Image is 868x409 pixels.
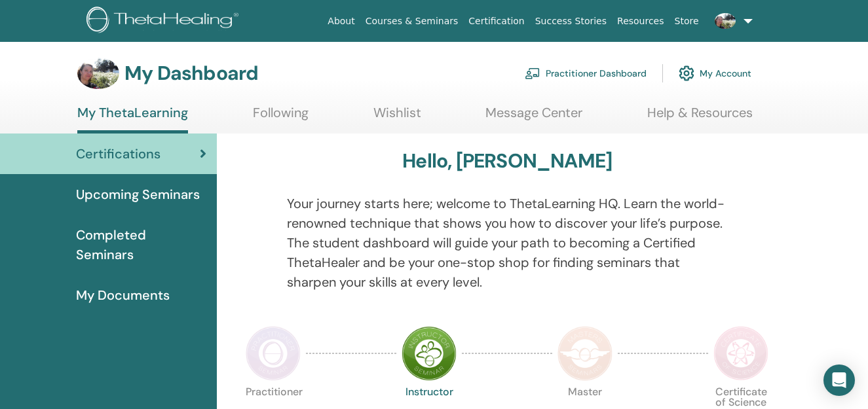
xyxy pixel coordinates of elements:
[402,149,612,173] h3: Hello, [PERSON_NAME]
[679,59,751,88] a: My Account
[360,9,464,33] a: Courses & Seminars
[373,105,421,130] a: Wishlist
[647,105,753,130] a: Help & Resources
[525,67,540,79] img: chalkboard-teacher.svg
[322,9,360,33] a: About
[713,326,768,381] img: Certificate of Science
[77,58,119,89] img: default.jpg
[485,105,582,130] a: Message Center
[287,194,728,292] p: Your journey starts here; welcome to ThetaLearning HQ. Learn the world-renowned technique that sh...
[402,326,457,381] img: Instructor
[76,144,160,164] span: Certifications
[124,62,258,85] h3: My Dashboard
[463,9,529,33] a: Certification
[77,105,188,133] a: My ThetaLearning
[670,9,704,33] a: Store
[76,285,170,305] span: My Documents
[86,7,243,36] img: logo.png
[823,365,855,396] div: Open Intercom Messenger
[246,326,301,381] img: Practitioner
[76,225,206,264] span: Completed Seminars
[679,62,694,84] img: cog.svg
[612,9,670,33] a: Resources
[557,326,613,381] img: Master
[525,59,647,88] a: Practitioner Dashboard
[76,185,200,204] span: Upcoming Seminars
[530,9,612,33] a: Success Stories
[253,105,309,130] a: Following
[715,13,736,29] img: default.jpg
